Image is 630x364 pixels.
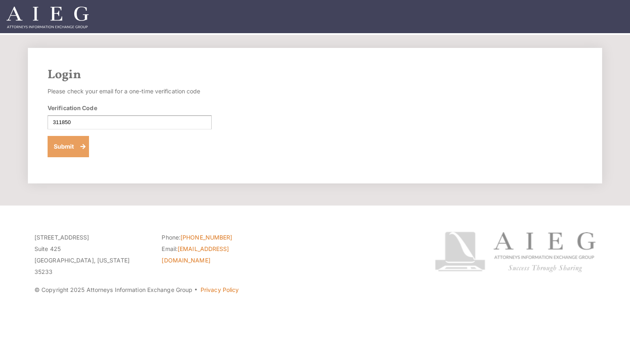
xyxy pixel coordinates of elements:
a: Privacy Policy [201,286,239,293]
p: [STREET_ADDRESS] Suite 425 [GEOGRAPHIC_DATA], [US_STATE] 35233 [34,232,149,278]
span: · [194,289,198,294]
li: Email: [162,243,276,266]
img: Attorneys Information Exchange Group [7,7,89,28]
p: Please check your email for a one-time verification code [48,86,212,97]
li: Phone: [162,232,276,243]
p: © Copyright 2025 Attorneys Information Exchange Group [34,284,404,296]
a: [EMAIL_ADDRESS][DOMAIN_NAME] [162,245,229,264]
button: Submit [48,136,89,157]
h2: Login [48,68,582,82]
img: Attorneys Information Exchange Group logo [435,232,596,272]
label: Verification Code [48,104,97,112]
a: [PHONE_NUMBER] [180,234,232,241]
